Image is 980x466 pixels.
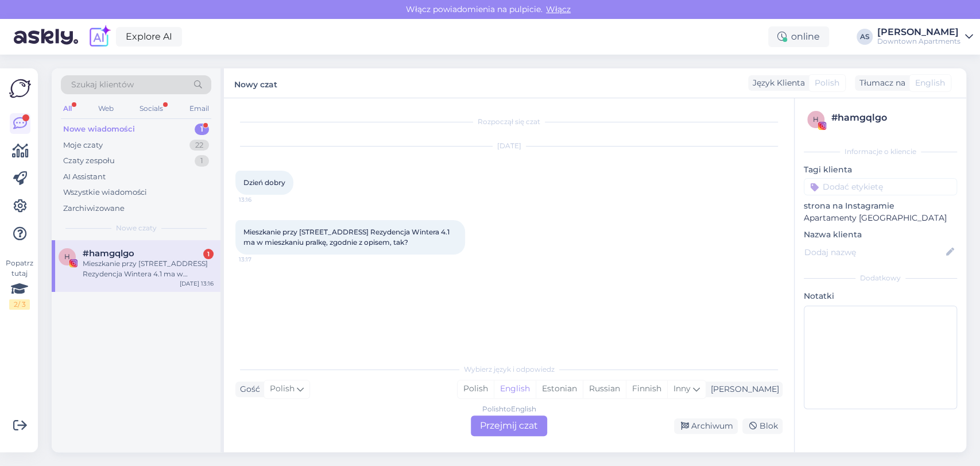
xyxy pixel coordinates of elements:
[116,223,157,233] span: Nowe czaty
[748,77,805,89] div: Język Klienta
[742,418,783,434] div: Blok
[235,141,783,151] div: [DATE]
[915,77,945,89] span: English
[71,79,134,91] span: Szukaj klientów
[83,248,134,259] span: #hamgqlgo
[187,101,211,116] div: Email
[804,147,957,157] div: Informacje o kliencie
[87,25,111,49] img: explore-ai
[804,200,957,212] p: strona na Instagramie
[63,171,106,183] div: AI Assistant
[804,246,944,259] input: Dodaj nazwę
[877,28,960,37] div: [PERSON_NAME]
[239,255,282,264] span: 13:17
[674,418,738,434] div: Archiwum
[877,37,960,46] div: Downtown Apartments
[235,117,783,127] div: Rozpoczął się czat
[673,383,691,394] span: Inny
[234,75,277,91] label: Nowy czat
[116,27,182,47] a: Explore AI
[804,290,957,302] p: Notatki
[857,29,873,45] div: AS
[195,155,209,167] div: 1
[804,164,957,176] p: Tagi klienta
[768,26,829,47] div: online
[583,380,626,398] div: Russian
[64,252,70,261] span: h
[482,404,536,414] div: Polish to English
[63,203,125,214] div: Zarchiwizowane
[96,101,116,116] div: Web
[471,415,547,436] div: Przejmij czat
[855,77,905,89] div: Tłumacz na
[804,273,957,283] div: Dodatkowy
[626,380,667,398] div: Finnish
[831,111,954,125] div: # hamgqlgo
[804,212,957,224] p: Apartamenty [GEOGRAPHIC_DATA]
[804,178,957,195] input: Dodać etykietę
[706,383,779,395] div: [PERSON_NAME]
[243,178,285,187] span: Dzień dobry
[243,228,451,247] span: Mieszkanie przy [STREET_ADDRESS] Rezydencja Wintera 4.1 ma w mieszkaniu pralkę, zgodnie z opisem,...
[235,364,783,375] div: Wybierz język i odpowiedz
[270,383,295,395] span: Polish
[9,299,30,310] div: 2 / 3
[137,101,165,116] div: Socials
[203,249,214,259] div: 1
[543,4,574,14] span: Włącz
[180,279,214,288] div: [DATE] 13:16
[63,187,147,198] div: Wszystkie wiadomości
[536,380,583,398] div: Estonian
[235,383,260,395] div: Gość
[813,115,819,124] span: h
[877,28,973,46] a: [PERSON_NAME]Downtown Apartments
[63,140,103,151] div: Moje czaty
[195,124,209,135] div: 1
[815,77,839,89] span: Polish
[239,195,282,204] span: 13:16
[63,155,115,167] div: Czaty zespołu
[9,258,30,310] div: Popatrz tutaj
[61,101,74,116] div: All
[9,78,31,99] img: Askly Logo
[804,229,957,241] p: Nazwa klienta
[83,259,214,279] div: Mieszkanie przy [STREET_ADDRESS] Rezydencja Wintera 4.1 ma w mieszkaniu pralkę, zgodnie z opisem,...
[458,380,494,398] div: Polish
[494,380,536,398] div: English
[189,140,209,151] div: 22
[63,124,135,135] div: Nowe wiadomości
